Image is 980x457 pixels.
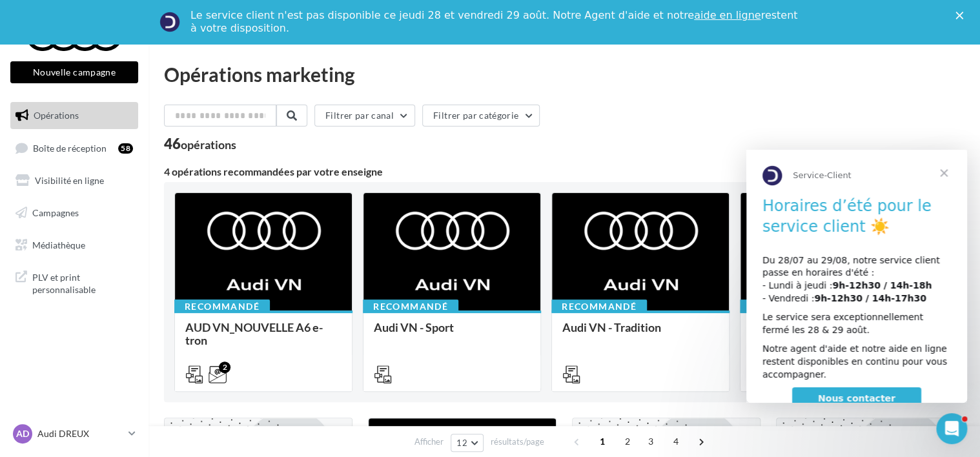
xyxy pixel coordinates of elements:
[190,9,800,35] div: Le service client n'est pas disponible ce jeudi 28 et vendredi 29 août. Notre Agent d'aide et not...
[35,175,104,186] span: Visibilité en ligne
[374,320,454,334] span: Audi VN - Sport
[34,110,79,121] span: Opérations
[8,167,141,194] a: Visibilité en ligne
[164,137,236,151] div: 46
[551,300,647,314] div: Recommandé
[185,320,323,347] span: AUD VN_NOUVELLE A6 e-tron
[164,65,965,84] div: Opérations marketing
[10,61,138,83] button: Nouvelle campagne
[10,421,138,446] a: AD Audi DREUX
[72,243,149,254] span: Nous contacter
[694,9,761,21] a: aide en ligne
[592,431,613,452] span: 1
[456,438,467,448] span: 12
[314,105,415,127] button: Filtrer par canal
[118,143,133,154] div: 58
[8,263,141,301] a: PLV et print personnalisable
[16,427,29,440] span: AD
[363,300,458,314] div: Recommandé
[8,134,141,162] a: Boîte de réception58
[174,300,270,314] div: Recommandé
[181,139,236,150] div: opérations
[8,199,141,227] a: Campagnes
[491,436,544,448] span: résultats/page
[32,239,85,250] span: Médiathèque
[159,12,180,32] img: Profile image for Service-Client
[936,413,967,444] iframe: Intercom live chat
[32,269,133,296] span: PLV et print personnalisable
[32,207,79,218] span: Campagnes
[8,102,141,129] a: Opérations
[955,12,968,19] div: Fermer
[414,436,444,448] span: Afficher
[37,427,123,440] p: Audi DREUX
[640,431,661,452] span: 3
[219,361,230,373] div: 2
[451,434,484,452] button: 12
[46,238,175,261] a: Nous contacter
[33,142,107,153] span: Boîte de réception
[666,431,686,452] span: 4
[740,300,835,314] div: Recommandé
[164,167,965,177] div: 4 opérations recommandées par votre enseigne
[562,320,661,334] span: Audi VN - Tradition
[422,105,540,127] button: Filtrer par catégorie
[617,431,638,452] span: 2
[8,232,141,259] a: Médiathèque
[746,150,967,403] iframe: Intercom live chat message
